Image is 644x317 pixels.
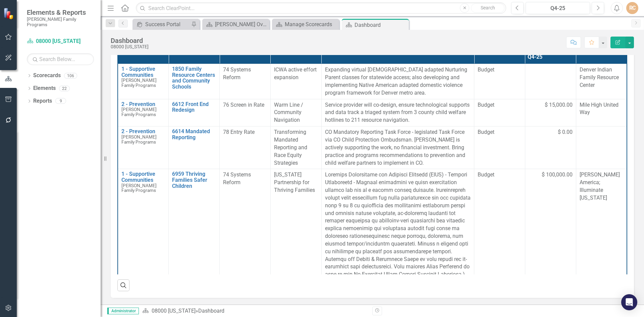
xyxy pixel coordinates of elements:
[270,99,321,126] td: Double-Click to Edit
[545,101,573,109] span: $ 15,000.00
[223,129,255,135] span: 78 Entry Rate
[478,66,522,74] span: Budget
[27,53,94,65] input: Search Below...
[325,101,471,124] p: Service provider will co-design, ensure technological supports and data track a triaged system fr...
[274,171,315,193] span: [US_STATE] Partnership for Thriving Families
[325,66,471,97] p: Expanding virtual [DEMOGRAPHIC_DATA] adapted Nurturing Parent classes for statewide access; also ...
[542,171,573,179] span: $ 100,000.00
[474,64,525,99] td: Double-Click to Edit
[145,20,190,29] div: Success Portal
[478,101,522,109] span: Budget
[136,2,506,14] input: Search ClearPoint...
[33,97,52,105] a: Reports
[478,171,522,179] span: Budget
[215,20,268,29] div: [PERSON_NAME] Overview
[220,99,271,126] td: Double-Click to Edit
[27,38,94,45] a: 08000 [US_STATE]
[274,102,303,123] span: Warm Line / Community Navigation
[576,126,627,169] td: Double-Click to Edit
[580,102,619,116] span: Mile High United Way
[172,66,216,90] a: 1850 Family Resource Centers and Community Schools
[274,66,317,81] span: ICWA active effort expansion
[107,308,139,314] span: Administrator
[172,171,216,189] a: 6959 Thriving Families Safer Children
[198,308,224,314] div: Dashboard
[33,85,56,92] a: Elements
[172,128,216,140] a: 6614 Mandated Reporting
[121,183,157,193] span: [PERSON_NAME] Family Programs
[64,73,77,78] div: 106
[274,129,307,166] span: Transforming Mandated Reporting and Race Equity Strategies
[274,20,337,29] a: Manage Scorecards
[478,128,522,136] span: Budget
[525,126,576,169] td: Double-Click to Edit
[118,64,169,99] td: Double-Click to Edit Right Click for Context Menu
[321,64,474,99] td: Double-Click to Edit
[220,126,271,169] td: Double-Click to Edit
[355,21,407,29] div: Dashboard
[169,64,220,99] td: Double-Click to Edit Right Click for Context Menu
[223,102,264,108] span: 76 Screen in Rate
[118,99,169,126] td: Double-Click to Edit Right Click for Context Menu
[626,2,638,14] button: RC
[325,128,471,167] p: CO Mandatory Reporting Task Force - legislated Task Force via CO Child Protection Ombudsman. [PER...
[220,64,271,99] td: Double-Click to Edit
[121,66,165,78] a: 1 - Supportive Communities
[270,126,321,169] td: Double-Click to Edit
[27,8,94,16] span: Elements & Reports
[321,126,474,169] td: Double-Click to Edit
[111,44,149,49] div: 08000 [US_STATE]
[525,64,576,99] td: Double-Click to Edit
[204,20,268,29] a: [PERSON_NAME] Overview
[474,126,525,169] td: Double-Click to Edit
[121,101,165,107] a: 2 - Prevention
[474,99,525,126] td: Double-Click to Edit
[558,128,573,136] span: $ 0.00
[121,77,157,88] span: [PERSON_NAME] Family Programs
[118,126,169,169] td: Double-Click to Edit Right Click for Context Menu
[526,2,590,14] button: Q4-25
[223,66,251,81] span: 74 Systems Reform
[621,294,637,310] div: Open Intercom Messenger
[33,72,61,80] a: Scorecards
[121,134,157,145] span: [PERSON_NAME] Family Programs
[121,171,165,183] a: 1 - Supportive Communities
[321,99,474,126] td: Double-Click to Edit
[121,107,157,117] span: [PERSON_NAME] Family Programs
[152,308,196,314] a: 08000 [US_STATE]
[121,128,165,135] a: 2 - Prevention
[169,126,220,169] td: Double-Click to Edit Right Click for Context Menu
[169,99,220,126] td: Double-Click to Edit Right Click for Context Menu
[172,101,216,113] a: 6612 Front End Redesign
[576,99,627,126] td: Double-Click to Edit
[3,8,15,19] img: ClearPoint Strategy
[111,37,149,44] div: Dashboard
[142,307,367,315] div: »
[55,98,66,104] div: 9
[481,5,495,10] span: Search
[525,99,576,126] td: Double-Click to Edit
[223,171,251,186] span: 74 Systems Reform
[134,20,190,29] a: Success Portal
[285,20,337,29] div: Manage Scorecards
[528,4,588,12] div: Q4-25
[580,171,620,201] span: [PERSON_NAME] America; Illuminate [US_STATE]
[270,64,321,99] td: Double-Click to Edit
[471,3,504,13] button: Search
[576,64,627,99] td: Double-Click to Edit
[27,16,94,28] small: [PERSON_NAME] Family Programs
[59,86,70,91] div: 22
[580,66,619,88] span: Denver Indian Family Resource Center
